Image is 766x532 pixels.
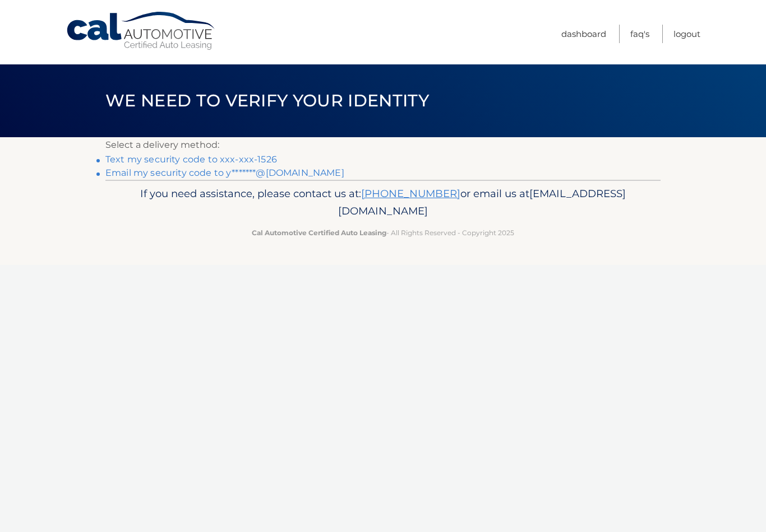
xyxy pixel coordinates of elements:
[561,25,606,43] a: Dashboard
[105,90,429,111] span: We need to verify your identity
[361,187,460,200] a: [PHONE_NUMBER]
[105,167,344,178] a: Email my security code to y*******@[DOMAIN_NAME]
[113,185,653,221] p: If you need assistance, please contact us at: or email us at
[630,25,649,43] a: FAQ's
[66,11,217,51] a: Cal Automotive
[113,227,653,239] p: - All Rights Reserved - Copyright 2025
[105,137,661,153] p: Select a delivery method:
[673,25,700,43] a: Logout
[105,154,277,165] a: Text my security code to xxx-xxx-1526
[252,228,386,237] strong: Cal Automotive Certified Auto Leasing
